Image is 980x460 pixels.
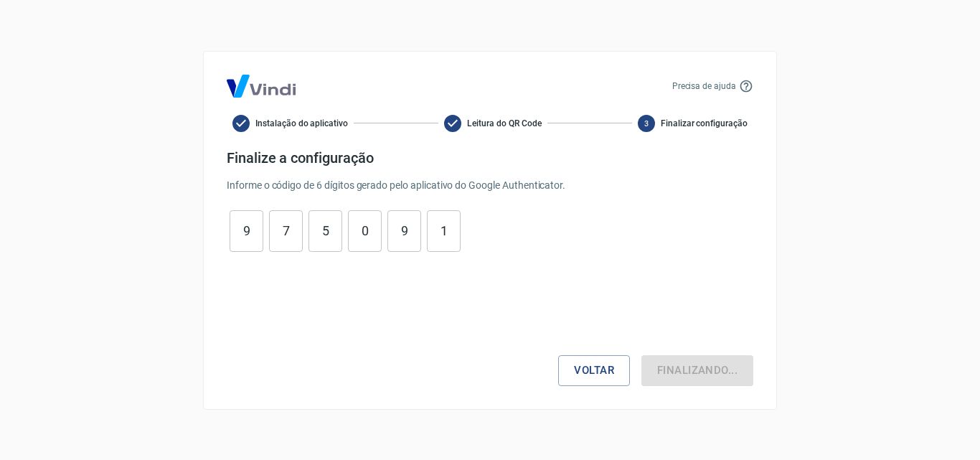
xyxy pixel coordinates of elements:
button: Voltar [558,355,630,385]
h4: Finalize a configuração [227,149,753,166]
span: Instalação do aplicativo [255,117,348,130]
p: Informe o código de 6 dígitos gerado pelo aplicativo do Google Authenticator. [227,178,753,193]
span: Finalizar configuração [661,117,748,130]
span: Leitura do QR Code [467,117,541,130]
img: Logo Vind [227,75,296,98]
text: 3 [644,118,649,128]
p: Precisa de ajuda [672,80,736,93]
